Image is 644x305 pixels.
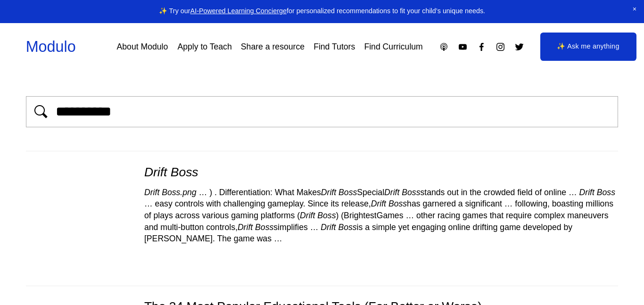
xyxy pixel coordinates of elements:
[504,199,513,208] span: …
[144,211,609,232] span: other racing games that require complex maneuvers and multi-button controls, simplifies
[384,188,399,197] em: Drift
[388,199,407,208] em: Boss
[300,211,315,220] em: Drift
[144,223,572,244] span: is a simple yet engaging online drifting game developed by [PERSON_NAME]. The game was
[162,188,197,197] em: Boss.png
[209,188,566,197] span: ) . Differentiation: What Makes Special stands out in the crowded field of online
[171,165,198,179] em: Boss
[144,188,159,197] em: Drift
[597,188,615,197] em: Boss
[321,223,336,232] em: Drift
[579,188,594,197] em: Drift
[238,223,253,232] em: Drift
[495,42,505,52] a: Instagram
[314,39,355,55] a: Find Tutors
[199,188,207,197] span: …
[339,188,357,197] em: Boss
[310,223,319,232] span: …
[364,39,422,55] a: Find Curriculum
[321,188,336,197] em: Drift
[540,33,636,61] a: ✨ Ask me anything
[317,211,336,220] em: Boss
[477,42,487,52] a: Facebook
[26,38,76,55] a: Modulo
[274,234,282,243] span: …
[144,165,167,179] em: Drift
[439,42,449,52] a: Apple Podcasts
[371,199,386,208] em: Drift
[338,223,356,232] em: Boss
[190,7,287,15] a: AI-Powered Learning Concierge
[144,199,613,220] span: following, boasting millions of plays across various gaming platforms ( ) (BrightestGames
[177,39,231,55] a: Apply to Teach
[458,42,468,52] a: YouTube
[402,188,420,197] em: Boss
[117,39,168,55] a: About Modulo
[155,199,502,208] span: easy controls with challenging gameplay. Since its release, has garnered a significant
[241,39,305,55] a: Share a resource
[144,199,153,208] span: …
[514,42,524,52] a: Twitter
[569,188,577,197] span: …
[255,223,273,232] em: Boss
[405,211,414,220] span: …
[26,151,619,285] div: Drift Boss Drift Boss.png … ) . Differentiation: What MakesDrift BossSpecialDrift Bossstands out ...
